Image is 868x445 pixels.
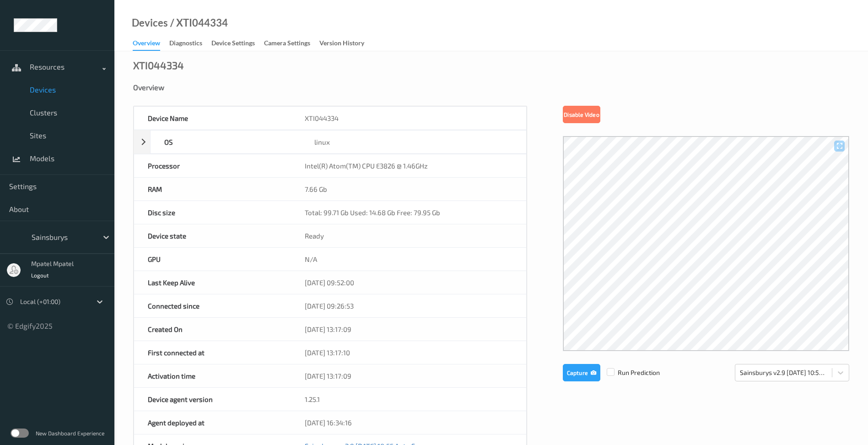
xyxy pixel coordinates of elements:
div: [DATE] 13:17:09 [291,364,526,387]
div: Device Settings [211,38,255,50]
div: Diagnostics [169,38,202,50]
button: Disable Video [563,106,600,123]
a: Devices [132,18,168,27]
div: Last Keep Alive [134,271,291,294]
button: Capture [563,364,600,381]
div: 1.25.1 [291,388,526,411]
div: XTI044334 [291,107,526,130]
div: XTI044334 [133,60,184,70]
div: N/A [291,248,526,271]
div: [DATE] 13:17:09 [291,318,526,341]
a: Camera Settings [264,37,319,50]
div: RAM [134,178,291,201]
div: linux [301,130,526,153]
div: Total: 99.71 Gb Used: 14.68 Gb Free: 79.95 Gb [291,201,526,224]
a: Overview [133,37,169,51]
div: Device state [134,224,291,247]
div: OSlinux [134,130,527,154]
div: / XTI044334 [168,18,228,27]
div: [DATE] 13:17:10 [291,341,526,364]
div: [DATE] 16:34:16 [291,411,526,434]
div: [DATE] 09:52:00 [291,271,526,294]
a: Version History [319,37,373,50]
div: Agent deployed at [134,411,291,434]
div: Camera Settings [264,38,310,50]
a: Diagnostics [169,37,211,50]
div: Activation time [134,364,291,387]
div: Created On [134,318,291,341]
div: Ready [291,224,526,247]
div: Overview [133,83,849,92]
div: Intel(R) Atom(TM) CPU E3826 @ 1.46GHz [291,154,526,177]
div: OS [151,130,301,153]
div: Device agent version [134,388,291,411]
div: Overview [133,38,160,51]
div: GPU [134,248,291,271]
div: Disc size [134,201,291,224]
div: First connected at [134,341,291,364]
span: Run Prediction [600,368,660,377]
div: Device Name [134,107,291,130]
div: 7.66 Gb [291,178,526,201]
div: Version History [319,38,364,50]
div: [DATE] 09:26:53 [291,294,526,317]
a: Device Settings [211,37,264,50]
div: Processor [134,154,291,177]
div: Connected since [134,294,291,317]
